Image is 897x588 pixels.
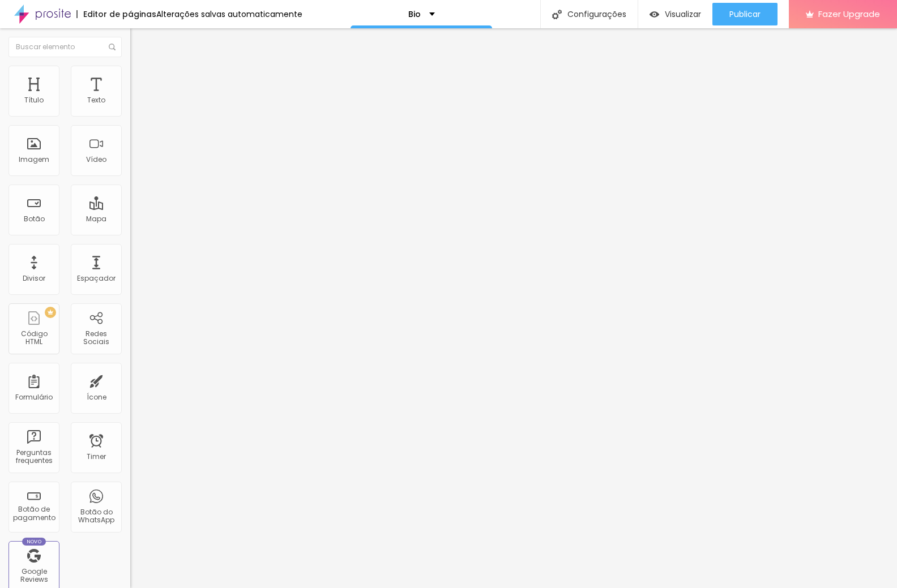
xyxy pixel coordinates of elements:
div: Alterações salvas automaticamente [156,10,302,18]
div: Botão de pagamento [11,505,56,522]
img: Icone [109,44,116,50]
div: Perguntas frequentes [11,449,56,465]
div: Espaçador [77,274,116,282]
button: Publicar [712,3,778,25]
div: Google Reviews [11,568,56,584]
iframe: Editor [130,28,897,588]
div: Mapa [86,215,106,223]
div: Formulário [15,393,53,401]
div: Botão do WhatsApp [74,508,118,525]
span: Fazer Upgrade [818,9,880,19]
div: Texto [87,96,105,104]
img: view-1.svg [650,10,659,19]
button: Visualizar [638,3,712,25]
div: Imagem [19,156,49,164]
div: Timer [87,453,106,461]
div: Editor de páginas [76,10,156,18]
span: Visualizar [665,10,701,19]
img: Icone [552,10,562,19]
div: Novo [22,538,46,546]
div: Redes Sociais [74,330,118,346]
div: Divisor [23,274,45,282]
span: Publicar [729,10,761,19]
div: Vídeo [86,156,106,164]
div: Título [24,96,44,104]
div: Código HTML [11,330,56,346]
div: Botão [24,215,45,223]
div: Ícone [87,393,106,401]
input: Buscar elemento [8,37,122,57]
p: Bio [408,10,421,18]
